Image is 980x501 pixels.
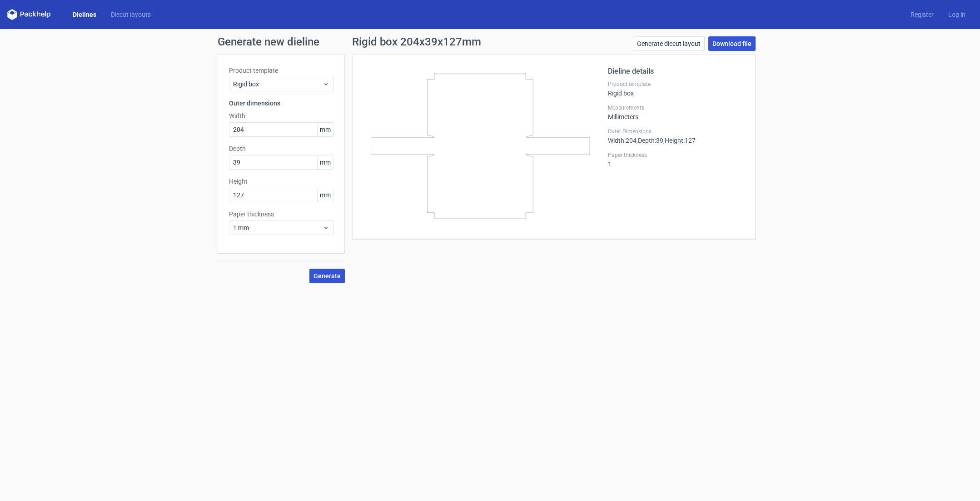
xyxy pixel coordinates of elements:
[352,36,481,47] h1: Rigid box 204x39x127mm
[313,273,341,279] span: Generate
[608,104,744,111] label: Measurements
[708,36,756,51] a: Download file
[608,80,744,88] label: Product template
[637,137,663,144] span: , Depth : 39
[233,223,323,232] span: 1 mm
[229,177,333,186] label: Height
[229,144,333,153] label: Depth
[608,137,637,144] span: Width : 204
[229,66,333,75] label: Product template
[903,10,941,19] a: Register
[218,36,763,47] h1: Generate new dieline
[229,99,333,108] h3: Outer dimensions
[633,36,705,51] a: Generate diecut layout
[233,80,323,89] span: Rigid box
[608,80,744,97] div: Rigid box
[104,10,158,19] a: Diecut layouts
[663,137,696,144] span: , Height : 127
[317,123,333,136] span: mm
[229,111,333,120] label: Width
[608,151,744,168] div: 1
[608,128,744,135] label: Outer Dimensions
[608,66,744,77] h2: Dieline details
[317,188,333,202] span: mm
[608,151,744,159] label: Paper thickness
[65,10,104,19] a: Dielines
[317,155,333,169] span: mm
[941,10,973,19] a: Log in
[608,104,744,120] div: Millimeters
[309,269,345,283] button: Generate
[229,210,333,219] label: Paper thickness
